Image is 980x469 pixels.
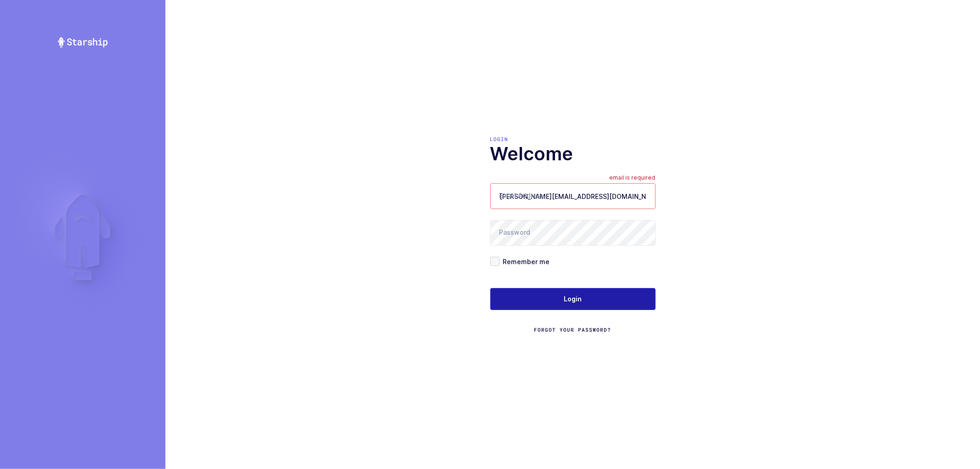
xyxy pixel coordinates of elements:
input: Email Address [490,183,656,209]
a: Forgot Your Password? [534,326,612,333]
img: Starship [57,37,108,48]
input: Password [490,220,656,246]
div: email is required [610,174,656,183]
button: Login [490,288,656,310]
div: Login [490,136,656,143]
span: Login [564,294,582,304]
span: Remember me [499,257,550,266]
h1: Welcome [490,143,656,165]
